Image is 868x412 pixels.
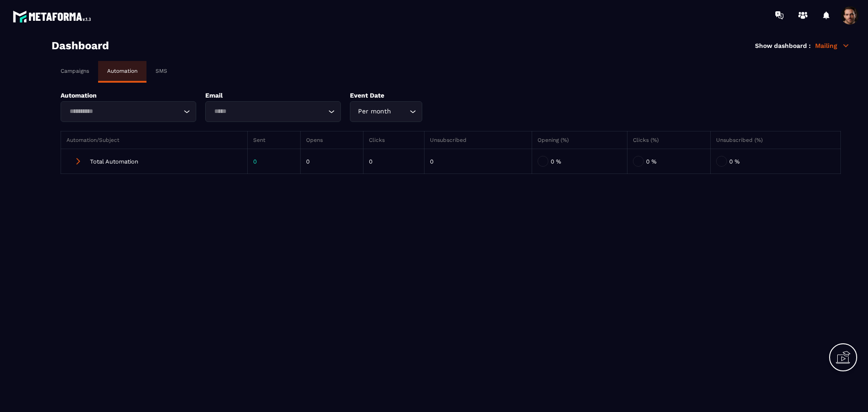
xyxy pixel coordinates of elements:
[627,131,711,149] th: Clicks (%)
[61,68,89,74] p: Campaigns
[61,101,196,122] div: Search for option
[52,39,109,52] h3: Dashboard
[356,107,393,117] span: Per month
[248,149,301,174] td: 0
[711,131,841,149] th: Unsubscribed (%)
[363,149,425,174] td: 0
[393,107,407,117] input: Search for option
[425,131,532,149] th: Unsubscribed
[425,149,532,174] td: 0
[205,92,341,99] p: Email
[61,92,196,99] p: Automation
[755,42,811,49] p: Show dashboard :
[66,107,181,117] input: Search for option
[716,154,835,168] div: 0 %
[13,8,94,25] img: logo
[815,42,850,50] p: Mailing
[211,107,326,117] input: Search for option
[205,101,341,122] div: Search for option
[538,154,622,168] div: 0 %
[350,101,422,122] div: Search for option
[156,68,167,74] p: SMS
[532,131,627,149] th: Opening (%)
[66,154,242,168] div: Total Automation
[248,131,301,149] th: Sent
[61,131,248,149] th: Automation/Subject
[107,68,137,74] p: Automation
[633,154,705,168] div: 0 %
[350,92,463,99] p: Event Date
[301,149,363,174] td: 0
[363,131,425,149] th: Clicks
[301,131,363,149] th: Opens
